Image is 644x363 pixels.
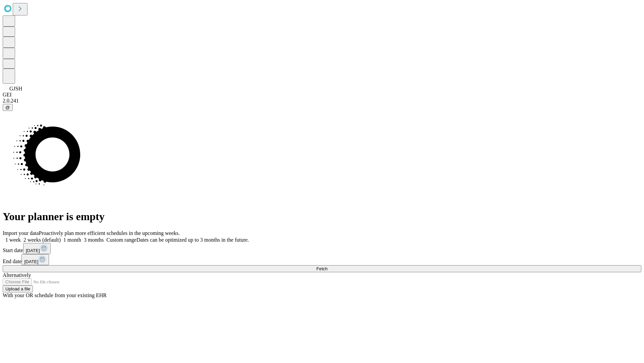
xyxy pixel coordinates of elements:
span: Proactively plan more efficient schedules in the upcoming weeks. [39,230,180,236]
div: GEI [3,92,641,98]
span: Dates can be optimized up to 3 months in the future. [137,237,249,243]
span: With your OR schedule from your existing EHR [3,292,107,298]
div: 2.0.241 [3,98,641,104]
span: 1 month [63,237,81,243]
span: 2 weeks (default) [23,237,61,243]
span: 3 months [84,237,104,243]
span: @ [5,105,10,110]
span: GJSH [9,86,22,91]
h1: Your planner is empty [3,210,641,223]
span: [DATE] [24,259,38,264]
button: [DATE] [21,254,49,265]
button: [DATE] [23,243,51,254]
span: Fetch [316,266,327,271]
div: Start date [3,243,641,254]
span: Import your data [3,230,39,236]
button: @ [3,104,13,111]
div: End date [3,254,641,265]
button: Upload a file [3,285,33,292]
button: Fetch [3,265,641,272]
span: [DATE] [26,248,40,253]
span: Custom range [106,237,136,243]
span: 1 week [5,237,21,243]
span: Alternatively [3,272,31,278]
